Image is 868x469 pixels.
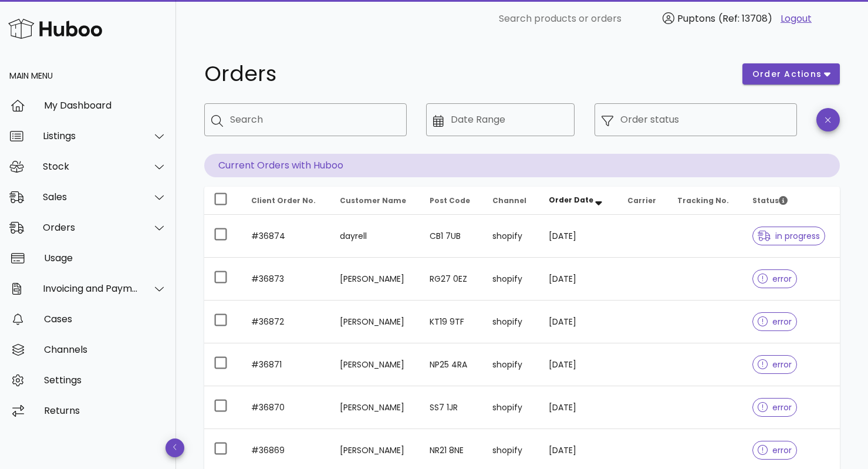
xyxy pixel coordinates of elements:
[44,374,167,386] div: Settings
[549,195,593,205] span: Order Date
[758,403,792,411] span: error
[44,252,167,264] div: Usage
[758,275,792,283] span: error
[677,12,715,25] span: Puptons
[758,232,820,240] span: in progress
[43,130,139,141] div: Listings
[483,258,539,301] td: shopify
[330,386,421,429] td: [PERSON_NAME]
[483,301,539,343] td: shopify
[752,195,788,205] span: Status
[539,301,618,343] td: [DATE]
[44,405,167,416] div: Returns
[44,344,167,355] div: Channels
[330,187,421,215] th: Customer Name
[420,215,483,258] td: CB1 7UB
[483,386,539,429] td: shopify
[242,215,330,258] td: #36874
[420,258,483,301] td: RG27 0EZ
[43,161,139,172] div: Stock
[677,195,729,205] span: Tracking No.
[43,222,139,233] div: Orders
[204,154,840,177] p: Current Orders with Huboo
[627,195,656,205] span: Carrier
[242,301,330,343] td: #36872
[492,195,526,205] span: Channel
[43,191,139,203] div: Sales
[420,343,483,386] td: NP25 4RA
[43,283,139,294] div: Invoicing and Payments
[539,258,618,301] td: [DATE]
[743,187,840,215] th: Status
[420,187,483,215] th: Post Code
[330,343,421,386] td: [PERSON_NAME]
[420,386,483,429] td: SS7 1JR
[204,63,728,85] h1: Orders
[539,343,618,386] td: [DATE]
[539,386,618,429] td: [DATE]
[718,12,772,25] span: (Ref: 13708)
[539,187,618,215] th: Order Date: Sorted descending. Activate to remove sorting.
[242,187,330,215] th: Client Order No.
[242,343,330,386] td: #36871
[330,215,421,258] td: dayrell
[340,195,406,205] span: Customer Name
[758,318,792,326] span: error
[758,360,792,369] span: error
[242,258,330,301] td: #36873
[8,16,102,41] img: Huboo Logo
[742,63,840,85] button: order actions
[483,187,539,215] th: Channel
[539,215,618,258] td: [DATE]
[483,343,539,386] td: shopify
[44,100,167,111] div: My Dashboard
[242,386,330,429] td: #36870
[330,258,421,301] td: [PERSON_NAME]
[668,187,742,215] th: Tracking No.
[420,301,483,343] td: KT19 9TF
[251,195,316,205] span: Client Order No.
[781,12,812,26] a: Logout
[430,195,470,205] span: Post Code
[483,215,539,258] td: shopify
[618,187,668,215] th: Carrier
[44,313,167,325] div: Cases
[752,68,822,80] span: order actions
[758,446,792,454] span: error
[330,301,421,343] td: [PERSON_NAME]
